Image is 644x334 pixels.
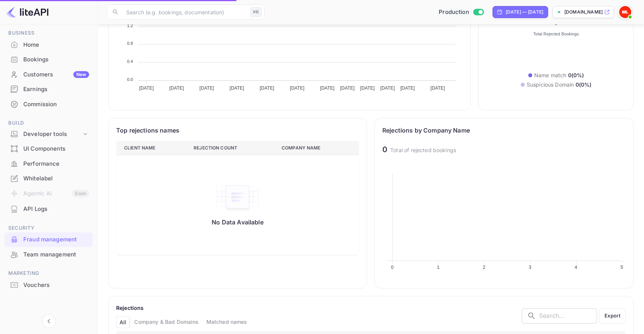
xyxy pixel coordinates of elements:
[380,85,395,91] tspan: [DATE]
[122,5,247,20] input: Search (e.g. bookings, documentation)
[5,97,93,111] a: Commission
[127,41,133,46] tspan: 0.8
[5,119,93,127] span: Build
[200,85,214,91] tspan: [DATE]
[5,202,93,216] a: API Logs
[574,265,577,270] tspan: 4
[539,308,597,323] input: Search...
[23,160,89,168] div: Performance
[5,232,93,246] a: Fraud management
[5,142,93,156] div: UI Components
[382,126,515,135] div: Rejections by Company Name
[568,72,584,78] span: 0 ( 0 %)
[127,77,133,81] tspan: 0.0
[260,85,274,91] tspan: [DATE]
[5,157,93,171] a: Performance
[23,130,82,139] div: Developer tools
[127,59,133,64] tspan: 0.4
[23,250,89,259] div: Team management
[23,145,89,153] div: UI Components
[564,9,603,15] p: [DOMAIN_NAME]
[5,171,93,186] div: Whitelabel
[23,55,89,64] div: Bookings
[5,52,93,66] a: Bookings
[23,174,89,183] div: Whitelabel
[203,316,250,328] div: Matched names
[116,316,130,328] div: All
[5,278,93,293] div: Vouchers
[212,218,264,226] p: No Data Available
[506,9,543,15] div: [DATE] — [DATE]
[430,85,445,91] tspan: [DATE]
[5,29,93,37] span: Business
[436,8,486,17] div: Switch to Sandbox mode
[382,144,387,155] div: 0
[127,23,133,27] tspan: 1.2
[621,265,623,270] tspan: 5
[5,82,93,97] div: Earnings
[529,265,531,270] tspan: 3
[23,100,89,109] div: Commission
[5,67,93,82] div: CustomersNew
[5,38,93,52] div: Home
[215,181,260,213] img: empty-state-table.svg
[5,157,93,171] div: Performance
[290,85,305,91] tspan: [DATE]
[5,67,93,81] a: CustomersNew
[5,232,93,247] div: Fraud management
[5,247,93,262] div: Team management
[116,141,359,255] table: a dense table
[6,6,48,18] img: LiteAPI logo
[390,146,456,154] div: Total of rejected bookings
[599,308,626,323] button: Export
[483,265,485,270] tspan: 2
[188,141,276,155] th: Rejection Count
[5,269,93,278] span: Marketing
[73,71,89,78] div: New
[437,265,439,270] tspan: 1
[340,85,355,91] tspan: [DATE]
[5,142,93,156] a: UI Components
[5,171,93,185] a: Whitelabel
[5,97,93,112] div: Commission
[5,247,93,261] a: Team management
[492,6,548,18] div: Click to change the date range period
[131,316,202,328] div: Company & Bad Domains
[5,278,93,292] a: Vouchers
[320,85,335,91] tspan: [DATE]
[117,141,188,155] th: Client name
[5,38,93,52] a: Home
[391,265,394,270] tspan: 0
[276,141,359,155] th: Company Name
[5,82,93,96] a: Earnings
[230,85,244,91] tspan: [DATE]
[169,85,184,91] tspan: [DATE]
[619,6,631,18] img: Mohamed Lemin
[400,85,415,91] tspan: [DATE]
[576,81,592,88] span: 0 ( 0 %)
[360,85,375,91] tspan: [DATE]
[23,85,89,94] div: Earnings
[116,304,250,312] div: Rejections
[250,7,262,17] div: ⌘K
[5,202,93,217] div: API Logs
[23,205,89,214] div: API Logs
[5,128,93,141] div: Developer tools
[23,70,89,79] div: Customers
[139,85,154,91] tspan: [DATE]
[520,81,525,88] p: ●
[116,126,249,135] div: Top rejections names
[527,81,592,88] p: Suspicious Domain
[5,224,93,232] span: Security
[23,235,89,244] div: Fraud management
[23,41,89,49] div: Home
[42,314,56,328] button: Collapse navigation
[23,281,89,290] div: Vouchers
[5,52,93,67] div: Bookings
[439,8,469,17] span: Production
